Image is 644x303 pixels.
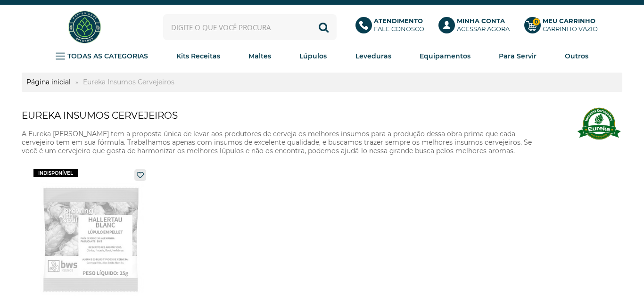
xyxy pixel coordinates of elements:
button: Buscar [311,14,337,40]
span: indisponível [33,169,78,177]
a: AtendimentoFale conosco [355,17,429,38]
strong: Leveduras [355,52,391,60]
a: Maltes [248,49,271,63]
a: Equipamentos [420,49,471,63]
strong: Kits Receitas [176,52,220,60]
img: Hopfen Haus BrewShop [67,9,102,45]
strong: Maltes [248,52,271,60]
a: Leveduras [355,49,391,63]
a: Kits Receitas [176,49,220,63]
strong: Lúpulos [299,52,327,60]
strong: Equipamentos [420,52,471,60]
a: Eureka Insumos Cervejeiros [78,78,179,86]
a: TODAS AS CATEGORIAS [56,49,148,63]
a: Lúpulos [299,49,327,63]
strong: TODAS AS CATEGORIAS [67,52,148,60]
p: Fale conosco [374,17,424,33]
p: A Eureka [PERSON_NAME] tem a proposta única de levar aos produtores de cerveja os melhores insumo... [22,130,547,155]
a: Página inicial [22,78,75,86]
b: Atendimento [374,17,423,25]
input: Digite o que você procura [163,14,337,40]
a: Minha ContaAcessar agora [438,17,515,38]
h1: Eureka Insumos Cervejeiros [22,106,547,125]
